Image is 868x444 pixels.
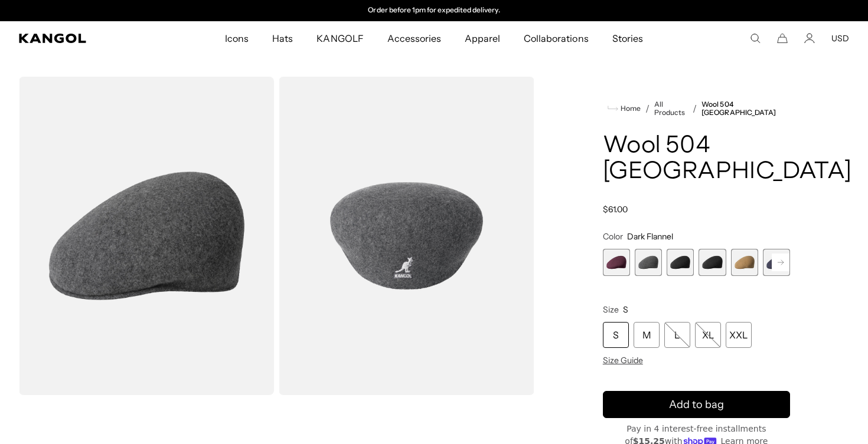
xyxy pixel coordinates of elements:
[699,249,726,276] div: 4 of 12
[19,77,534,395] product-gallery: Gallery Viewer
[19,77,274,395] img: color-dark-flannel
[603,322,629,348] div: S
[312,6,556,15] div: Announcement
[667,249,694,276] div: 3 of 12
[635,249,662,276] div: 2 of 12
[608,103,641,114] a: Home
[831,33,849,44] button: USD
[603,249,630,276] div: 1 of 12
[387,21,441,55] span: Accessories
[305,21,375,55] a: KANGOLF
[603,391,790,418] button: Add to bag
[612,21,643,55] span: Stories
[453,21,512,55] a: Apparel
[368,6,500,15] p: Order before 1pm for expedited delivery.
[667,249,694,276] label: Black
[777,33,788,44] button: Cart
[601,21,655,55] a: Stories
[316,21,363,55] span: KANGOLF
[272,21,293,55] span: Hats
[603,100,790,117] nav: breadcrumbs
[618,104,641,113] span: Home
[695,322,721,348] div: XL
[731,249,758,276] div: 5 of 12
[279,77,534,395] img: color-dark-flannel
[603,231,623,242] span: Color
[524,21,588,55] span: Collaborations
[641,101,650,116] li: /
[701,100,790,117] a: Wool 504 [GEOGRAPHIC_DATA]
[376,21,453,55] a: Accessories
[726,322,752,348] div: XXL
[312,6,556,15] slideshow-component: Announcement bar
[603,133,790,185] h1: Wool 504 [GEOGRAPHIC_DATA]
[763,249,790,276] label: Dark Blue
[669,397,724,413] span: Add to bag
[603,204,628,215] span: $61.00
[688,101,697,116] li: /
[512,21,600,55] a: Collaborations
[654,100,688,117] a: All Products
[312,6,556,15] div: 2 of 2
[699,249,726,276] label: Black/Gold
[465,21,500,55] span: Apparel
[260,21,305,55] a: Hats
[623,304,628,315] span: S
[750,33,761,44] summary: Search here
[603,304,619,315] span: Size
[19,34,148,43] a: Kangol
[603,355,643,366] span: Size Guide
[627,231,673,242] span: Dark Flannel
[603,249,630,276] label: Vino
[634,322,660,348] div: M
[804,33,815,44] a: Account
[225,21,249,55] span: Icons
[664,322,690,348] div: L
[635,249,662,276] label: Dark Flannel
[213,21,260,55] a: Icons
[731,249,758,276] label: Camel
[763,249,790,276] div: 6 of 12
